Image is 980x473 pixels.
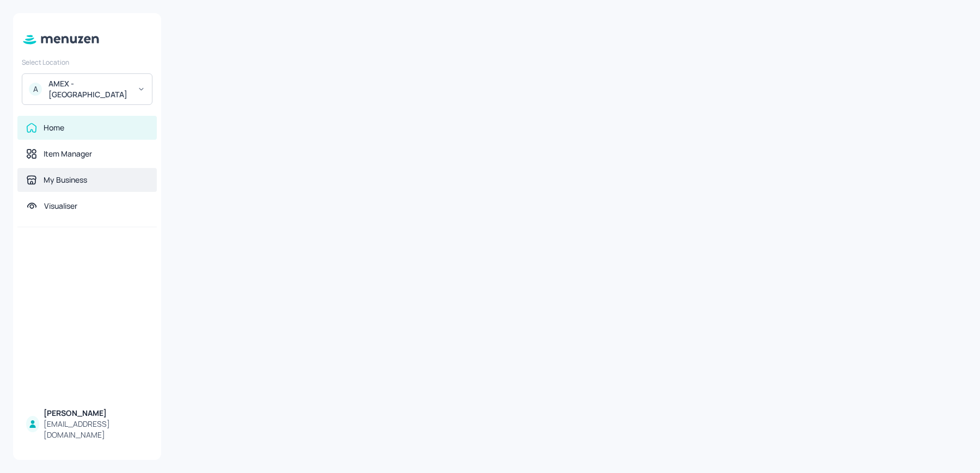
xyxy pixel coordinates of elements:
[44,408,148,419] div: [PERSON_NAME]
[22,58,152,67] div: Select Location
[44,148,92,159] div: Item Manager
[44,201,77,211] div: Visualiser
[44,419,148,440] div: [EMAIL_ADDRESS][DOMAIN_NAME]
[44,122,64,133] div: Home
[48,78,131,100] div: AMEX - [GEOGRAPHIC_DATA]
[44,175,87,185] div: My Business
[29,83,42,96] div: A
